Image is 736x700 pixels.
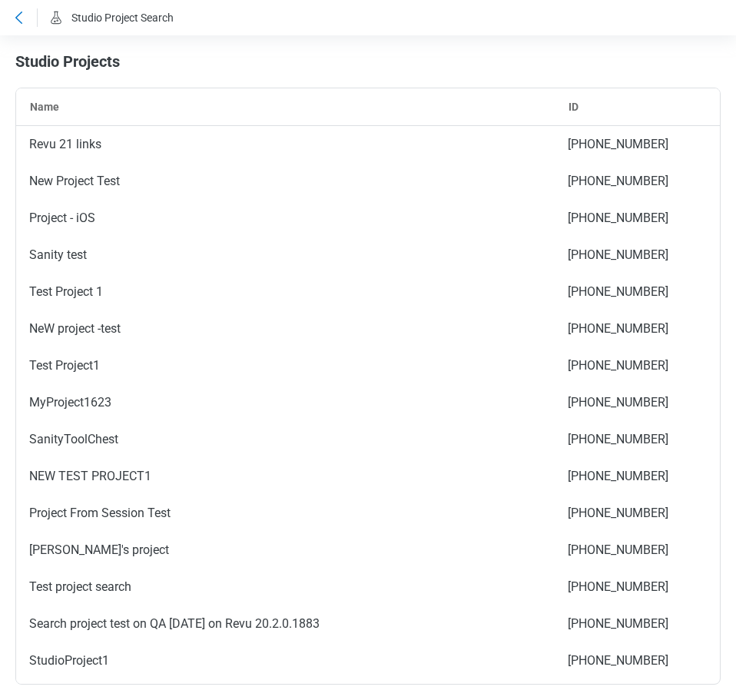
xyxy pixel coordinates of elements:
[71,12,174,24] span: Studio Project Search
[16,126,555,163] div: Revu 21 links
[555,642,708,679] div: [PHONE_NUMBER]
[16,458,555,495] div: NEW TEST PROJECT1
[555,384,708,421] div: [PHONE_NUMBER]
[555,569,708,605] div: [PHONE_NUMBER]
[30,101,59,113] span: Name
[555,274,708,310] div: [PHONE_NUMBER]
[16,237,555,274] div: Sanity test
[555,310,708,347] div: [PHONE_NUMBER]
[16,347,555,384] div: Test Project1
[555,605,708,642] div: [PHONE_NUMBER]
[16,421,555,458] div: SanityToolChest
[555,163,708,200] div: [PHONE_NUMBER]
[16,274,555,310] div: Test Project 1
[16,569,555,605] div: Test project search
[555,200,708,237] div: [PHONE_NUMBER]
[555,532,708,569] div: [PHONE_NUMBER]
[555,237,708,274] div: [PHONE_NUMBER]
[15,52,120,71] span: Studio Projects
[16,642,555,679] div: StudioProject1
[16,605,555,642] div: Search project test on QA [DATE] on Revu 20.2.0.1883
[16,200,555,237] div: Project - iOS
[16,163,555,200] div: New Project Test
[569,101,579,113] span: ID
[555,126,708,163] div: [PHONE_NUMBER]
[555,421,708,458] div: [PHONE_NUMBER]
[16,384,555,421] div: MyProject1623
[16,495,555,532] div: Project From Session Test
[16,310,555,347] div: NeW project -test
[555,347,708,384] div: [PHONE_NUMBER]
[16,532,555,569] div: [PERSON_NAME]'s project
[555,495,708,532] div: [PHONE_NUMBER]
[555,458,708,495] div: [PHONE_NUMBER]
